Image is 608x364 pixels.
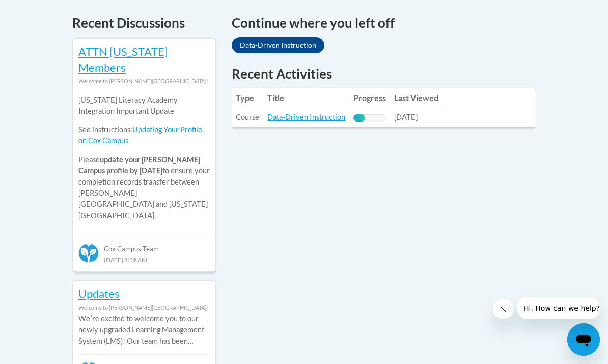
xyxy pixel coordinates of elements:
[517,297,600,319] iframe: Message from company
[72,13,216,33] h4: Recent Discussions
[78,254,210,265] div: [DATE] 4:39 AM
[78,76,210,87] div: Welcome to [PERSON_NAME][GEOGRAPHIC_DATA]!
[78,155,200,175] b: update your [PERSON_NAME] Campus profile by [DATE]
[349,88,390,108] th: Progress
[236,113,259,122] span: Course
[78,125,202,145] a: Updating Your Profile on Cox Campus
[353,114,365,122] div: Progress, %
[232,88,263,108] th: Type
[493,299,513,319] iframe: Close message
[390,88,443,108] th: Last Viewed
[232,37,324,53] a: Data-Driven Instruction
[78,236,210,254] div: Cox Campus Team
[232,13,536,33] h4: Continue where you left off
[78,287,120,300] a: Updates
[394,113,418,122] span: [DATE]
[78,87,210,229] div: Please to ensure your completion records transfer between [PERSON_NAME][GEOGRAPHIC_DATA] and [US_...
[263,88,349,108] th: Title
[78,313,210,347] p: Weʹre excited to welcome you to our newly upgraded Learning Management System (LMS)! Our team has...
[78,95,210,117] p: [US_STATE] Literacy Academy Integration Important Update
[78,302,210,313] div: Welcome to [PERSON_NAME][GEOGRAPHIC_DATA]!
[78,243,99,263] img: Cox Campus Team
[267,113,345,122] a: Data-Driven Instruction
[232,65,536,83] h1: Recent Activities
[78,124,210,146] p: See instructions:
[567,323,600,356] iframe: Button to launch messaging window
[78,45,168,74] a: ATTN [US_STATE] Members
